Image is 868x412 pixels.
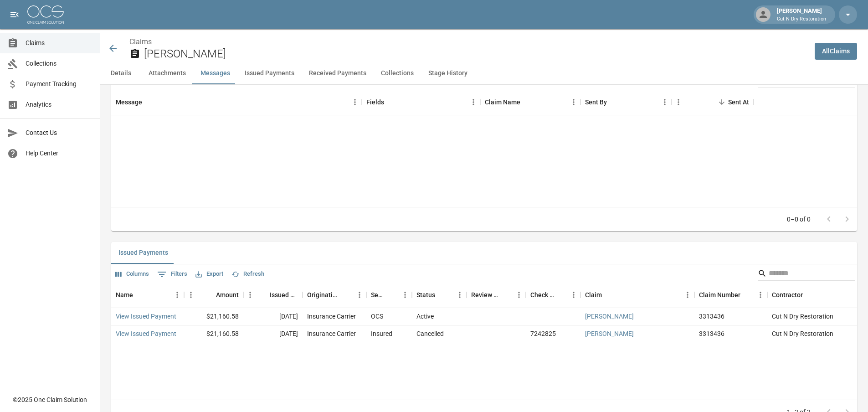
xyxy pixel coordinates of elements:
[133,288,146,301] button: Sort
[672,95,685,109] button: Menu
[699,329,724,338] div: 3313436
[374,62,421,84] button: Collections
[113,267,151,281] button: Select columns
[184,288,198,302] button: Menu
[27,5,64,24] img: ocs-logo-white-transparent.png
[567,95,580,109] button: Menu
[366,89,384,115] div: Fields
[435,288,448,301] button: Sort
[302,62,374,84] button: Received Payments
[554,288,567,301] button: Sort
[530,282,554,308] div: Check Number
[485,89,520,115] div: Claim Name
[111,282,184,308] div: Name
[467,282,526,308] div: Review Status
[787,215,811,224] p: 0–0 of 0
[585,282,602,308] div: Claim
[111,89,362,115] div: Message
[499,288,512,301] button: Sort
[699,282,740,308] div: Claim Number
[526,282,580,308] div: Check Number
[512,288,526,302] button: Menu
[371,329,392,338] div: Insured
[13,395,87,404] div: © 2025 One Claim Solution
[385,288,398,301] button: Sort
[421,62,475,84] button: Stage History
[307,329,356,338] div: Insurance Carrier
[26,149,92,158] span: Help Center
[371,312,383,321] div: OCS
[26,79,92,89] span: Payment Tracking
[672,89,754,115] div: Sent At
[111,242,175,264] button: Issued Payments
[216,282,239,308] div: Amount
[453,288,467,302] button: Menu
[257,288,270,301] button: Sort
[142,96,155,108] button: Sort
[170,288,184,302] button: Menu
[100,62,141,84] button: Details
[362,89,480,115] div: Fields
[243,288,257,302] button: Menu
[740,288,753,301] button: Sort
[567,288,580,302] button: Menu
[471,282,499,308] div: Review Status
[26,100,92,109] span: Analytics
[694,282,767,308] div: Claim Number
[398,288,412,302] button: Menu
[803,288,816,301] button: Sort
[353,288,366,302] button: Menu
[585,312,634,321] a: [PERSON_NAME]
[116,329,176,338] a: View Issued Payment
[758,266,855,283] div: Search
[243,282,303,308] div: Issued Date
[777,15,826,23] p: Cut N Dry Restoration
[530,329,556,338] div: 7242825
[116,89,142,115] div: Message
[416,282,435,308] div: Status
[141,62,193,84] button: Attachments
[681,288,694,302] button: Menu
[193,267,226,281] button: Export
[366,282,412,308] div: Sent To
[193,62,237,84] button: Messages
[116,282,133,308] div: Name
[184,308,243,325] div: $21,160.58
[229,267,267,281] button: Refresh
[602,288,615,301] button: Sort
[412,282,467,308] div: Status
[203,288,216,301] button: Sort
[585,329,634,338] a: [PERSON_NAME]
[416,329,444,338] div: Cancelled
[5,5,24,24] button: open drawer
[467,95,480,109] button: Menu
[348,95,362,109] button: Menu
[773,6,830,23] div: [PERSON_NAME]
[243,308,303,325] div: [DATE]
[384,96,397,108] button: Sort
[520,96,533,108] button: Sort
[307,312,356,321] div: Insurance Carrier
[237,62,302,84] button: Issued Payments
[184,325,243,343] div: $21,160.58
[371,282,385,308] div: Sent To
[815,43,857,60] a: AllClaims
[129,36,807,47] nav: breadcrumb
[155,267,190,282] button: Show filters
[728,89,749,115] div: Sent At
[100,62,868,84] div: anchor tabs
[307,282,340,308] div: Originating From
[754,288,767,302] button: Menu
[340,288,353,301] button: Sort
[480,89,580,115] div: Claim Name
[772,282,803,308] div: Contractor
[699,312,724,321] div: 3313436
[116,312,176,321] a: View Issued Payment
[111,242,857,264] div: related-list tabs
[26,59,92,68] span: Collections
[580,89,672,115] div: Sent By
[26,128,92,138] span: Contact Us
[303,282,366,308] div: Originating From
[416,312,434,321] div: Active
[26,38,92,48] span: Claims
